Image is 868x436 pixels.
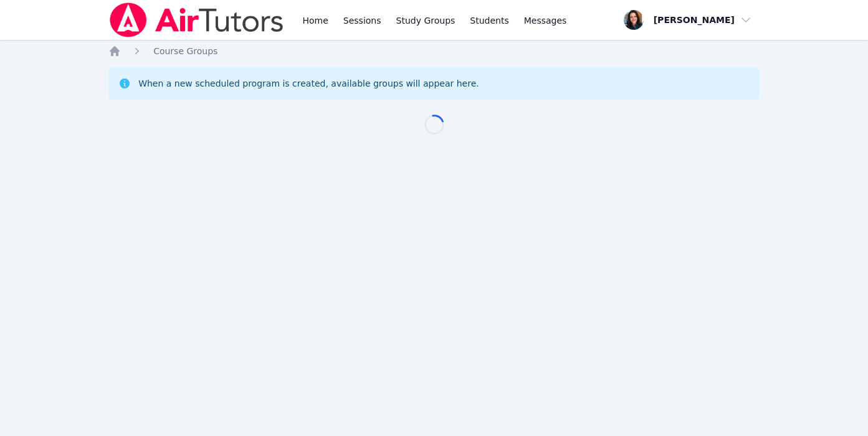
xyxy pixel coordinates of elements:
span: Messages [524,14,567,27]
a: Course Groups [153,45,217,57]
img: Air Tutors [108,2,285,37]
span: Course Groups [153,46,217,56]
div: When a new scheduled program is created, available groups will appear here. [138,77,479,90]
nav: Breadcrumb [108,45,760,57]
